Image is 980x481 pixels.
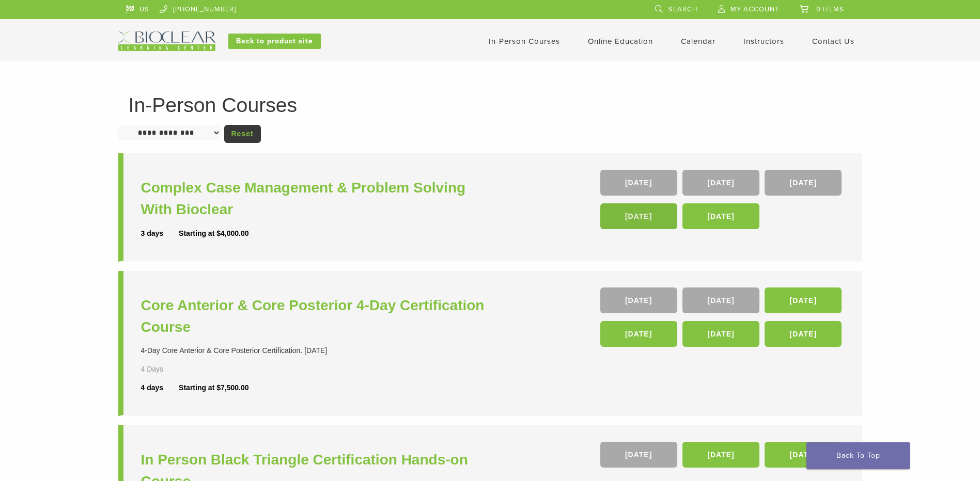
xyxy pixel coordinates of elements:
[682,442,759,468] a: [DATE]
[118,31,215,51] img: Bioclear
[812,37,854,46] a: Contact Us
[600,287,845,352] div: , , , , ,
[600,442,845,473] div: , ,
[179,382,248,393] div: Starting at $7,500.00
[668,5,697,13] span: Search
[600,287,677,313] a: [DATE]
[141,228,179,239] div: 3 days
[600,170,677,196] a: [DATE]
[600,321,677,347] a: [DATE]
[765,170,842,196] a: [DATE]
[765,287,842,313] a: [DATE]
[806,442,910,469] a: Back To Top
[600,203,677,229] a: [DATE]
[141,382,179,393] div: 4 days
[600,170,845,234] div: , , , ,
[682,203,759,229] a: [DATE]
[816,5,844,13] span: 0 items
[129,95,852,115] h1: In-Person Courses
[681,37,715,46] a: Calendar
[489,37,560,46] a: In-Person Courses
[141,295,493,338] a: Core Anterior & Core Posterior 4-Day Certification Course
[682,321,759,347] a: [DATE]
[141,177,493,220] a: Complex Case Management & Problem Solving With Bioclear
[228,34,321,49] a: Back to product site
[765,321,842,347] a: [DATE]
[141,345,493,356] div: 4-Day Core Anterior & Core Posterior Certification. [DATE]
[179,228,248,239] div: Starting at $4,000.00
[141,364,194,375] div: 4 Days
[682,287,759,313] a: [DATE]
[730,5,779,13] span: My Account
[588,37,653,46] a: Online Education
[224,125,261,143] a: Reset
[600,442,677,468] a: [DATE]
[765,442,842,468] a: [DATE]
[743,37,784,46] a: Instructors
[682,170,759,196] a: [DATE]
